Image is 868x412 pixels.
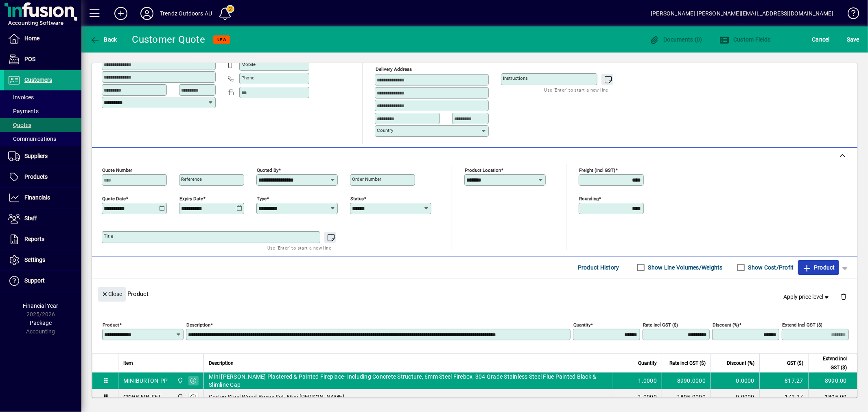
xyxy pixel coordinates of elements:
a: Quotes [4,118,81,132]
button: Apply price level [781,289,834,304]
td: 817.27 [759,373,808,389]
a: Staff [4,208,81,229]
div: Product [92,279,857,309]
mat-label: Discount (%) [713,322,739,327]
mat-label: Rounding [579,195,599,201]
span: Support [24,277,45,284]
span: ave [847,33,859,46]
button: Delete [834,287,853,307]
mat-label: Status [350,195,364,201]
a: Communications [4,132,81,146]
a: Suppliers [4,146,81,167]
td: 1895.00 [808,389,857,405]
button: Product History [575,260,623,275]
a: Reports [4,229,81,250]
span: Reports [24,236,44,242]
span: GST ($) [787,359,803,368]
mat-label: Product location [465,167,501,173]
mat-label: Order number [352,176,381,182]
span: Quantity [638,359,657,368]
app-page-header-button: Close [96,290,128,297]
mat-label: Type [257,195,267,201]
a: Knowledge Base [842,2,858,28]
span: Corten Steel Wood Boxes Set- Mini [PERSON_NAME] [209,393,344,401]
div: 8990.0000 [667,377,706,385]
button: Close [98,287,126,302]
mat-hint: Use 'Enter' to start a new line [544,85,608,94]
button: Profile [134,6,160,21]
div: CSWB-MB-SET [123,393,162,401]
span: Apply price level [784,293,831,301]
span: Products [24,173,48,180]
span: Extend incl GST ($) [813,354,847,372]
a: Settings [4,250,81,270]
label: Show Cost/Profit [747,263,794,272]
td: 0.0000 [711,389,759,405]
span: Package [30,320,52,326]
mat-label: Title [104,233,113,239]
span: Financial Year [23,302,59,309]
a: Invoices [4,90,81,104]
button: Save [845,32,861,47]
span: S [847,36,850,43]
mat-label: Description [186,322,210,327]
span: Documents (0) [649,36,702,43]
span: Mini [PERSON_NAME] Plastered & Painted Fireplace- Including Concrete Structure, 6mm Steel Firebox... [209,373,608,389]
span: Home [24,35,39,42]
button: Documents (0) [647,32,704,47]
span: Payments [8,108,39,114]
mat-label: Freight (incl GST) [579,167,615,173]
a: Support [4,271,81,291]
button: Cancel [810,32,832,47]
span: 1.0000 [638,393,657,401]
button: Back [88,32,119,47]
mat-label: Phone [241,75,254,81]
div: [PERSON_NAME] [PERSON_NAME][EMAIL_ADDRESS][DOMAIN_NAME] [651,7,833,20]
button: Product [798,260,839,275]
mat-label: Rate incl GST ($) [643,322,678,327]
span: POS [24,56,35,62]
button: Add [108,6,134,21]
span: Item [123,359,133,368]
a: Financials [4,188,81,208]
span: Communications [8,136,56,142]
span: Customers [24,77,52,83]
span: Rate incl GST ($) [669,359,706,368]
mat-hint: Use 'Enter' to start a new line [267,243,331,252]
span: 1.0000 [638,377,657,385]
mat-label: Expiry date [179,195,203,201]
td: 172.27 [759,389,808,405]
span: Suppliers [24,153,48,159]
span: Invoices [8,94,34,101]
mat-label: Quoted by [257,167,278,173]
a: Payments [4,104,81,118]
button: Custom Fields [717,32,773,47]
a: Home [4,28,81,49]
mat-label: Quote date [102,195,126,201]
span: Product [802,261,835,274]
span: Close [101,287,122,301]
div: Trendz Outdoors AU [160,7,212,20]
div: Customer Quote [132,33,206,46]
span: NEW [216,37,227,42]
div: 1895.0000 [667,393,706,401]
app-page-header-button: Back [81,32,126,47]
mat-label: Product [103,322,119,327]
mat-label: Mobile [241,61,256,67]
span: Discount (%) [727,359,754,368]
td: 0.0000 [711,373,759,389]
span: Central [175,376,184,385]
span: Back [90,36,117,43]
app-page-header-button: Delete [834,293,853,300]
mat-label: Quote number [102,167,132,173]
span: Staff [24,215,37,221]
mat-label: Instructions [503,75,528,81]
div: MINIBURTON-PP [123,377,168,385]
mat-label: Quantity [573,322,590,327]
mat-label: Country [377,127,393,133]
span: Custom Fields [719,36,771,43]
span: Product History [578,261,619,274]
span: Central [175,392,184,401]
mat-label: Reference [181,176,202,182]
mat-label: Extend incl GST ($) [782,322,822,327]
